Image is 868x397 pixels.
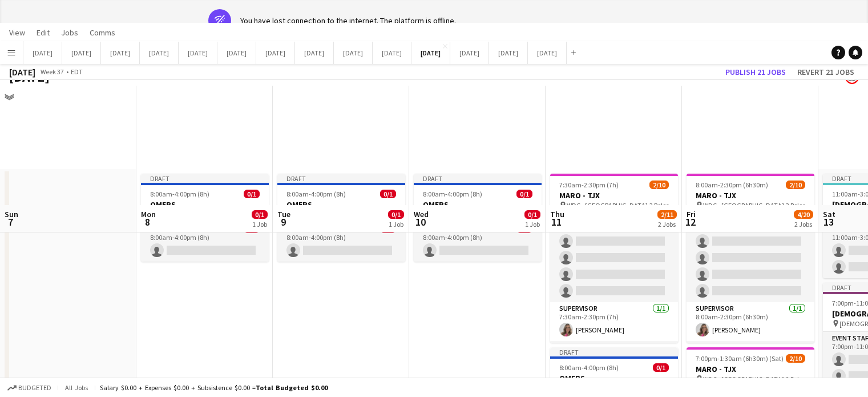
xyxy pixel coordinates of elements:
app-job-card: 8:00am-2:30pm (6h30m)2/10MARO - TJX WDC - [GEOGRAPHIC_DATA]3 RolesEvent Staff0/48:00am-2:30pm (6h... [687,174,814,343]
h3: OMERS [414,199,542,210]
button: Budgeted [6,382,53,394]
span: 0/1 [244,190,260,198]
span: 8:00am-4:00pm (8h) [423,190,482,198]
button: Revert 21 jobs [793,65,859,79]
span: 13 [821,215,835,228]
span: 9 [276,215,290,228]
h3: OMERS [141,199,269,210]
span: 2/10 [786,354,805,363]
span: Wed [414,209,429,219]
span: 7:00pm-1:30am (6h30m) (Sat) [696,354,784,363]
span: All jobs [63,383,90,392]
button: [DATE] [179,42,217,64]
span: 4/20 [794,210,813,219]
span: 7 [3,215,18,228]
button: [DATE] [528,42,567,64]
span: Jobs [61,27,78,38]
button: [DATE] [140,42,179,64]
span: 2/10 [786,181,805,189]
span: 12 [685,215,696,228]
div: You have lost connection to the internet. The platform is offline. [240,15,456,26]
span: Mon [141,209,156,219]
span: Tue [277,209,290,219]
span: Edit [37,27,50,38]
button: [DATE] [23,42,62,64]
span: 7:30am-2:30pm (7h) [559,181,619,189]
span: 8:00am-4:00pm (8h) [559,363,619,372]
button: [DATE] [450,42,489,64]
span: 0/1 [653,363,669,372]
span: 0/1 [380,190,396,198]
span: 3 Roles [649,201,669,210]
button: [DATE] [256,42,295,64]
span: 2 Roles [786,375,805,383]
span: Budgeted [18,384,51,392]
app-job-card: Draft8:00am-4:00pm (8h)0/1OMERS OMERS - 21st Floor1 RoleDaily Staff0/18:00am-4:00pm (8h) [414,174,542,262]
button: Publish 21 jobs [721,65,790,79]
span: 2/11 [657,210,677,219]
button: [DATE] [373,42,411,64]
a: Comms [85,25,120,40]
app-card-role: Event Staff0/47:30am-2:30pm (7h) [550,214,678,302]
span: Comms [90,27,115,38]
span: View [9,27,25,38]
div: [DATE] [9,66,35,78]
app-card-role: Daily Staff0/18:00am-4:00pm (8h) [141,223,269,262]
div: Draft [277,174,405,183]
div: 1 Job [252,220,267,228]
app-card-role: Daily Staff0/18:00am-4:00pm (8h) [277,223,405,262]
div: 2 Jobs [658,220,676,228]
button: [DATE] [489,42,528,64]
span: Sat [823,209,835,219]
div: Draft [414,174,542,183]
span: Fri [687,209,696,219]
span: WDC - [GEOGRAPHIC_DATA] [567,201,648,210]
span: 10 [412,215,429,228]
app-card-role: Supervisor1/17:30am-2:30pm (7h)[PERSON_NAME] [550,302,678,341]
div: 1 Job [389,220,403,228]
app-card-role: Event Staff0/48:00am-2:30pm (6h30m) [687,214,814,302]
span: WDC - [GEOGRAPHIC_DATA] [703,375,784,383]
h3: MARO - TJX [687,364,814,374]
span: 8:00am-4:00pm (8h) [286,190,346,198]
span: 3 Roles [786,201,805,210]
button: [DATE] [295,42,334,64]
button: [DATE] [101,42,140,64]
h3: MARO - TJX [550,190,678,200]
button: [DATE] [62,42,101,64]
span: Week 37 [38,67,66,76]
span: Sun [5,209,18,219]
div: Draft [550,347,678,356]
span: 11 [548,215,564,228]
app-card-role: Daily Staff0/18:00am-4:00pm (8h) [414,223,542,262]
span: 0/1 [516,190,532,198]
a: Jobs [56,25,83,40]
span: 8:00am-2:30pm (6h30m) [696,181,768,189]
h3: OMERS [550,373,678,383]
div: Salary $0.00 + Expenses $0.00 + Subsistence $0.00 = [100,383,328,392]
div: 2 Jobs [794,220,813,228]
span: Total Budgeted $0.00 [256,383,328,392]
span: 8:00am-4:00pm (8h) [150,190,209,198]
a: Edit [32,25,54,40]
span: Thu [550,209,564,219]
button: [DATE] [217,42,256,64]
app-job-card: Draft8:00am-4:00pm (8h)0/1OMERS OMERS - 21st Floor1 RoleDaily Staff0/18:00am-4:00pm (8h) [277,174,405,262]
span: WDC - [GEOGRAPHIC_DATA] [703,201,784,210]
span: 0/1 [388,210,404,219]
div: EDT [71,67,83,76]
app-card-role: Supervisor1/18:00am-2:30pm (6h30m)[PERSON_NAME] [687,302,814,341]
span: 0/1 [252,210,268,219]
a: View [5,25,30,40]
span: 8 [139,215,156,228]
button: [DATE] [334,42,373,64]
app-job-card: Draft8:00am-4:00pm (8h)0/1OMERS OMERS - 21st Floor1 RoleDaily Staff0/18:00am-4:00pm (8h) [141,174,269,262]
button: [DATE] [411,42,450,64]
div: 1 Job [525,220,540,228]
app-job-card: 7:30am-2:30pm (7h)2/10MARO - TJX WDC - [GEOGRAPHIC_DATA]3 RolesEvent Staff0/47:30am-2:30pm (7h) S... [550,174,678,343]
